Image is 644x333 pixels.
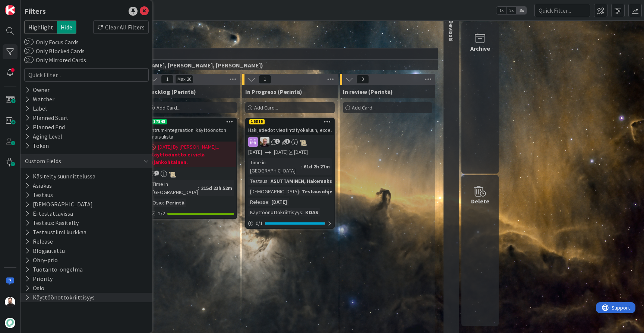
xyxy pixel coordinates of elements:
label: Only Blocked Cards [24,47,85,55]
span: [DATE] [248,148,262,156]
button: Testaustiimi kurkkaa [24,228,87,237]
span: 1x [496,7,506,14]
div: 17848 [152,119,167,124]
div: 17848Intrum-integraation: käyttöönoton muistilista [148,118,236,142]
div: Planned Start [24,113,69,123]
button: Only Mirrored Cards [24,56,34,64]
div: JH [246,137,334,147]
span: [DATE] [274,148,288,156]
div: Delete [471,197,489,206]
span: Support [16,1,34,10]
span: : [198,184,199,192]
div: 16816 [249,119,265,124]
button: Käsitelty suunnittelussa [24,172,96,181]
img: Visit kanbanzone.com [5,5,15,15]
div: Time in [GEOGRAPHIC_DATA] [248,158,301,175]
span: : [302,208,303,216]
div: Clear All Filters [93,20,149,34]
button: Asiakas [24,181,53,190]
div: 215d 23h 52m [199,184,234,192]
div: Label [24,104,48,113]
span: In review (Perintä) [343,88,393,95]
button: Osio [24,283,45,293]
div: Time in [GEOGRAPHIC_DATA] [151,180,198,196]
button: Release [24,237,54,246]
button: Tuotanto-ongelma [24,265,83,274]
span: : [299,187,300,196]
div: Hakijatiedot viestintätyökaluun, excel [246,125,334,135]
span: 1 [154,171,159,175]
span: : [163,199,164,207]
div: ASUTTAMINEN, Hakemukset [269,177,340,185]
label: Only Focus Cards [24,38,79,47]
span: 1 [259,75,271,84]
span: : [301,162,302,171]
span: 1 [161,75,174,84]
div: 16816 [246,118,334,125]
span: Add Card... [254,104,278,111]
span: Add Card... [352,104,376,111]
span: Add Card... [157,104,180,111]
label: Only Mirrored Cards [24,55,86,64]
div: Perintä [164,199,186,207]
div: Testaus [248,177,268,185]
a: 17848Intrum-integraation: käyttöönoton muistilista[DATE] By [PERSON_NAME]...Käyttöönotto ei vielä... [148,118,237,219]
div: Custom Fields [24,156,62,166]
button: Only Blocked Cards [24,47,34,55]
div: Osio [151,199,163,207]
div: KOAS [303,208,320,216]
div: [DEMOGRAPHIC_DATA] [248,187,299,196]
div: Aging Level [24,132,63,141]
div: 16816Hakijatiedot viestintätyökaluun, excel [246,118,334,135]
span: 0 / 1 [256,219,263,227]
button: Testaus [24,190,54,200]
button: Ohry-prio [24,256,59,265]
button: Ei testattavissa [24,209,74,218]
input: Quick Filter... [24,68,149,82]
a: 16816Hakijatiedot viestintätyökaluun, excelJH[DATE][DATE][DATE]Time in [GEOGRAPHIC_DATA]:61d 2h 2... [245,118,335,229]
div: Owner [24,85,50,95]
button: Only Focus Cards [24,38,34,46]
button: Käyttöönottokriittisyys [24,293,95,302]
span: 2/2 [158,210,165,218]
img: avatar [5,318,15,328]
div: Archive [470,44,490,53]
span: 0 [356,75,369,84]
b: Käyttöönotto ei vielä ajankohtainen. [151,151,234,166]
div: Release [248,198,268,206]
span: Highlight [24,20,57,34]
span: : [268,198,269,206]
span: 1 [275,139,280,144]
span: : [268,177,269,185]
div: Token [24,141,50,150]
div: [DATE] [294,148,308,156]
div: Intrum-integraation: käyttöönoton muistilista [148,125,236,142]
div: 17848 [148,118,236,125]
button: Blogautettu [24,246,66,256]
div: Testausohjeet... [300,187,344,196]
div: Käyttöönottokriittisyys [248,208,302,216]
input: Quick Filter... [534,4,590,17]
span: 3 [285,139,290,144]
span: Perintä (Jaakko, PetriH, MikkoV, Pasi) [48,61,429,69]
div: [DATE] [269,198,289,206]
button: Testaus: Käsitelty [24,218,79,228]
span: Backlog (Perintä) [148,88,196,95]
img: JH [260,137,269,147]
span: In Progress (Perintä) [245,88,302,95]
button: [DEMOGRAPHIC_DATA] [24,200,94,209]
button: Priority [24,274,53,283]
div: Max 20 [177,77,191,81]
div: 0/1 [246,219,334,228]
span: Devissä [448,20,455,41]
img: TK [5,297,15,307]
div: Watcher [24,95,55,104]
div: Planned End [24,123,66,132]
div: Filters [24,6,46,17]
span: Hide [57,20,76,34]
div: 61d 2h 27m [302,162,332,171]
span: [DATE] By [PERSON_NAME]... [158,143,219,151]
span: 3x [517,7,527,14]
span: 2x [506,7,517,14]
